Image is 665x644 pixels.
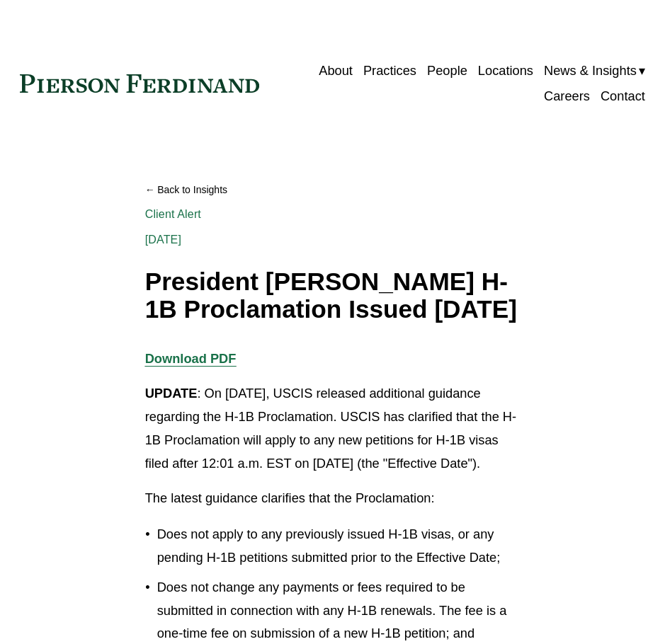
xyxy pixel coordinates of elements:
[601,84,645,109] a: Contact
[145,351,237,366] a: Download PDF
[145,268,521,323] h1: President [PERSON_NAME] H-1B Proclamation Issued [DATE]
[478,58,533,84] a: Locations
[427,58,467,84] a: People
[145,208,201,220] a: Client Alert
[157,523,521,570] p: Does not apply to any previously issued H-1B visas, or any pending H-1B petitions submitted prior...
[145,487,521,510] p: The latest guidance clarifies that the Proclamation:
[145,178,521,202] a: Back to Insights
[145,382,521,475] p: : On [DATE], USCIS released additional guidance regarding the H-1B Proclamation. USCIS has clarif...
[544,59,637,83] span: News & Insights
[544,84,590,109] a: Careers
[145,386,198,401] strong: UPDATE
[363,58,416,84] a: Practices
[319,58,353,84] a: About
[544,58,645,84] a: folder dropdown
[145,234,181,246] span: [DATE]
